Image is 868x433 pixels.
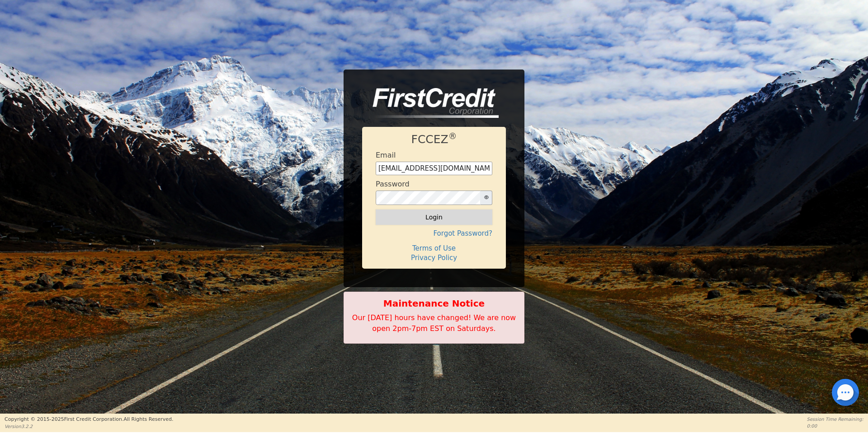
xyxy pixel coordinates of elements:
[376,244,492,252] h4: Terms of Use
[376,254,492,262] h4: Privacy Policy
[123,416,173,422] span: All Rights Reserved.
[362,88,499,118] img: logo-CMu_cnol.png
[349,297,519,310] b: Maintenance Notice
[5,423,173,430] p: Version 3.2.2
[376,133,492,146] h1: FCCEZ
[376,229,492,237] h4: Forgot Password?
[376,162,492,175] input: Enter email
[448,131,457,141] sup: ®
[807,423,863,429] p: 0:00
[376,191,481,205] input: password
[376,151,396,159] h4: Email
[352,313,516,333] span: Our [DATE] hours have changed! We are now open 2pm-7pm EST on Saturdays.
[376,210,492,225] button: Login
[376,180,410,188] h4: Password
[5,416,173,424] p: Copyright © 2015- 2025 First Credit Corporation.
[807,416,863,423] p: Session Time Remaining:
